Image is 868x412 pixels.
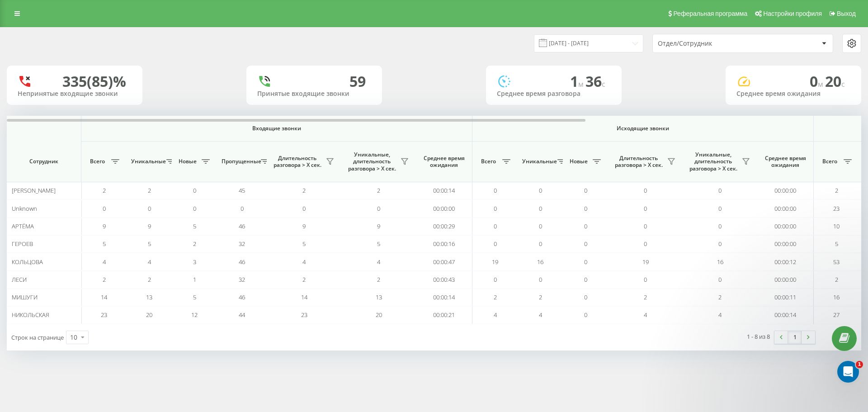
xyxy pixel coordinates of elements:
td: 00:00:16 [416,235,472,253]
span: Всего [86,158,108,165]
span: 4 [103,258,106,266]
span: 5 [377,240,380,248]
span: 53 [833,258,840,266]
span: 16 [537,258,543,266]
span: 5 [193,293,196,301]
span: м [578,79,585,89]
span: 27 [833,311,840,319]
div: Принятые входящие звонки [257,90,371,98]
span: Исходящие звонки [494,125,793,132]
span: 0 [148,204,151,213]
span: 13 [376,293,382,301]
span: Сотрудник [14,158,73,165]
span: 0 [718,275,722,284]
span: 12 [191,311,198,319]
span: 0 [539,275,542,284]
span: 4 [644,311,647,319]
span: 4 [377,258,380,266]
span: 23 [101,311,107,319]
span: 36 [585,71,605,91]
span: 4 [539,311,542,319]
span: 5 [103,240,106,248]
span: c [602,79,605,89]
div: Непринятые входящие звонки [18,90,132,98]
span: ГЕРОЕВ [12,240,33,248]
span: Новые [567,158,590,165]
span: 16 [717,258,723,266]
td: 00:00:14 [757,306,814,324]
span: 0 [584,311,587,319]
span: 0 [584,275,587,284]
span: 0 [539,186,542,194]
span: 46 [239,258,245,266]
span: 0 [584,258,587,266]
span: 0 [718,222,722,230]
span: 1 [570,71,585,91]
span: 2 [193,240,196,248]
span: 9 [103,222,106,230]
span: 2 [302,275,306,284]
td: 00:00:47 [416,253,472,270]
span: 0 [584,204,587,213]
span: c [841,79,845,89]
a: 1 [788,331,802,344]
span: 2 [377,186,380,194]
span: 3 [193,258,196,266]
span: Выход [837,10,856,17]
span: 0 [644,240,647,248]
span: Среднее время ожидания [423,155,465,169]
span: Реферальная программа [673,10,747,17]
span: 0 [644,204,647,213]
div: 1 - 8 из 8 [747,332,770,341]
span: 9 [302,222,306,230]
span: 2 [718,293,722,301]
span: 0 [539,222,542,230]
span: 0 [494,186,497,194]
span: 10 [833,222,840,230]
span: 0 [584,186,587,194]
td: 00:00:00 [757,271,814,289]
span: 2 [835,186,838,194]
span: Уникальные, длительность разговора > Х сек. [687,151,739,172]
span: 20 [825,71,845,91]
span: 1 [856,361,863,368]
span: 0 [644,186,647,194]
span: 2 [539,293,542,301]
span: Строк на странице [11,333,64,341]
span: Среднее время ожидания [764,155,807,169]
span: 2 [148,275,151,284]
span: 5 [193,222,196,230]
div: Среднее время разговора [497,90,611,98]
div: 10 [70,333,77,342]
span: 0 [584,293,587,301]
span: 46 [239,222,245,230]
span: 5 [835,240,838,248]
span: Всего [477,158,500,165]
iframe: Intercom live chat [837,361,859,383]
span: 9 [148,222,151,230]
span: 4 [494,311,497,319]
span: НИКОЛЬСКАЯ [12,311,49,319]
td: 00:00:14 [416,182,472,199]
span: 0 [377,204,380,213]
span: 0 [193,186,196,194]
span: 0 [584,240,587,248]
span: 0 [718,240,722,248]
td: 00:00:00 [757,235,814,253]
span: 16 [833,293,840,301]
span: 45 [239,186,245,194]
span: 9 [377,222,380,230]
span: 2 [302,186,306,194]
span: Пропущенные [222,158,258,165]
span: 13 [146,293,152,301]
td: 00:00:11 [757,289,814,306]
td: 00:00:29 [416,218,472,235]
td: 00:00:14 [416,289,472,306]
td: 00:00:43 [416,271,472,289]
span: 2 [644,293,647,301]
span: 0 [644,222,647,230]
span: АРТЁМА [12,222,34,230]
span: КОЛЬЦОВА [12,258,43,266]
span: 32 [239,240,245,248]
span: 2 [103,186,106,194]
